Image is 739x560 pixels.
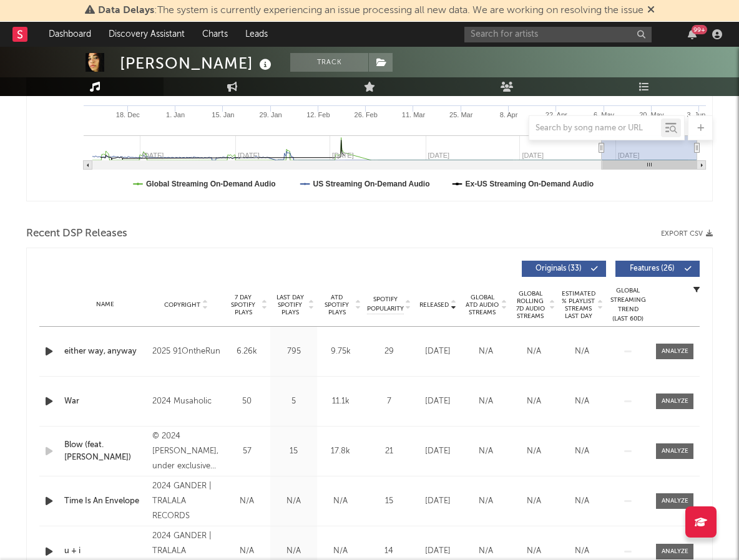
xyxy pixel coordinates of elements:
div: [DATE] [417,345,459,358]
button: Track [290,53,368,72]
a: u + i [64,545,146,558]
div: 6.26k [227,345,267,358]
text: 15. Jan [212,111,234,118]
div: N/A [513,445,555,458]
a: Dashboard [40,22,100,47]
div: [DATE] [417,495,459,508]
a: Charts [193,22,237,47]
span: Estimated % Playlist Streams Last Day [561,290,595,320]
text: 11. Mar [402,111,426,118]
button: 99+ [688,29,697,39]
div: N/A [465,545,507,558]
a: Blow (feat. [PERSON_NAME]) [64,439,146,463]
div: N/A [320,495,361,508]
input: Search for artists [464,27,652,42]
div: [DATE] [417,545,459,558]
div: 9.75k [320,345,361,358]
a: War [64,395,146,408]
span: Global ATD Audio Streams [465,294,499,316]
div: 795 [273,345,314,358]
a: Discovery Assistant [100,22,193,47]
div: 15 [367,495,411,508]
div: N/A [273,545,314,558]
span: Dismiss [647,6,655,16]
span: : The system is currently experiencing an issue processing all new data. We are working on resolv... [98,6,644,16]
div: 21 [367,445,411,458]
div: N/A [227,495,267,508]
a: either way, anyway [64,345,146,358]
text: 20. May [639,111,664,118]
div: 5 [273,395,314,408]
div: N/A [561,445,603,458]
span: Originals ( 33 ) [530,265,587,273]
div: © 2024 [PERSON_NAME], under exclusive license to Def Jam Recordings, a division of UMG Recordings... [152,429,220,474]
text: 25. Mar [449,111,473,118]
div: N/A [320,545,361,558]
span: Features ( 26 ) [624,265,681,273]
span: Last Day Spotify Plays [273,294,306,316]
div: [PERSON_NAME] [120,53,275,74]
text: 3. Jun [687,111,706,118]
span: ATD Spotify Plays [320,294,353,316]
div: N/A [227,545,267,558]
span: Copyright [164,301,200,309]
text: 8. Apr [500,111,518,118]
div: 57 [227,445,267,458]
text: Ex-US Streaming On-Demand Audio [466,180,594,188]
div: 99 + [692,25,707,34]
input: Search by song name or URL [529,123,661,133]
div: N/A [273,495,314,508]
div: N/A [513,545,555,558]
div: N/A [561,345,603,358]
div: N/A [465,495,507,508]
div: N/A [561,395,603,408]
span: Global Rolling 7D Audio Streams [513,290,547,320]
div: N/A [561,545,603,558]
div: [DATE] [417,395,459,408]
div: N/A [513,395,555,408]
button: Export CSV [661,230,713,238]
div: [DATE] [417,445,459,458]
text: 6. May [594,111,615,118]
div: 17.8k [320,445,361,458]
div: N/A [513,495,555,508]
div: 7 [367,395,411,408]
div: 50 [227,395,267,408]
text: 12. Feb [306,111,330,118]
div: 2024 GANDER | TRALALA RECORDS [152,479,220,524]
div: 15 [273,445,314,458]
text: 29. Jan [260,111,282,118]
button: Features(26) [615,261,700,277]
text: US Streaming On-Demand Audio [313,180,430,188]
text: 22. Apr [546,111,567,118]
button: Originals(33) [522,261,606,277]
div: N/A [561,495,603,508]
span: Spotify Popularity [367,295,404,314]
text: Global Streaming On-Demand Audio [146,180,276,188]
text: 26. Feb [355,111,378,118]
div: Global Streaming Trend (Last 60D) [609,286,647,324]
span: Recent DSP Releases [26,226,127,241]
a: Leads [237,22,277,47]
a: Time Is An Envelope [64,495,146,508]
div: 2024 Musaholic [152,394,220,409]
div: N/A [465,395,507,408]
div: N/A [465,345,507,358]
text: 1. Jan [166,111,185,118]
div: N/A [465,445,507,458]
span: 7 Day Spotify Plays [227,294,260,316]
div: N/A [513,345,555,358]
span: Data Delays [98,6,154,16]
div: 29 [367,345,411,358]
div: 11.1k [320,395,361,408]
div: Name [64,300,146,309]
div: 14 [367,545,411,558]
div: 2025 91OntheRun [152,344,220,359]
span: Released [419,301,449,309]
text: 18. Dec [116,111,140,118]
